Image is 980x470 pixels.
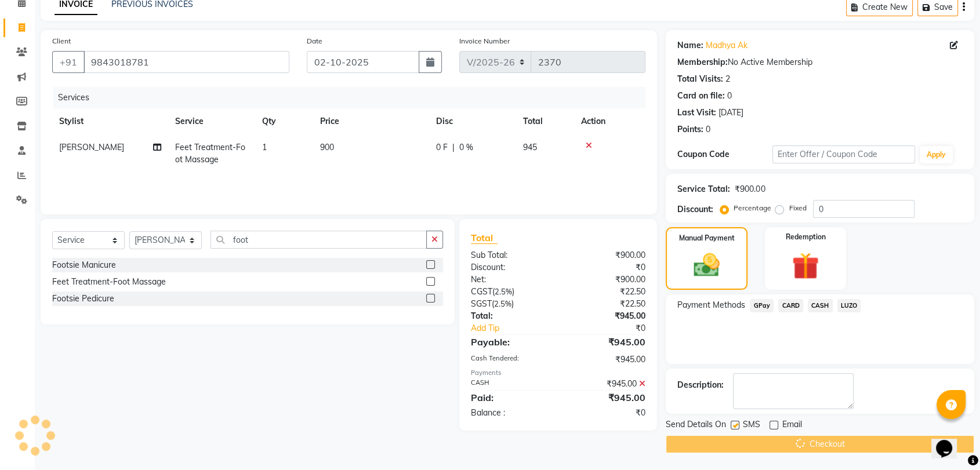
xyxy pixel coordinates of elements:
[462,391,558,405] div: Paid:
[462,261,558,274] div: Discount:
[677,299,745,311] span: Payment Methods
[558,354,655,366] div: ₹945.00
[462,378,558,390] div: CASH
[307,36,322,46] label: Date
[462,322,574,334] a: Add Tip
[706,123,710,136] div: 0
[452,141,455,154] span: |
[558,286,655,298] div: ₹22.50
[778,299,803,312] span: CARD
[52,293,114,305] div: Footsie Pedicure
[734,203,771,213] label: Percentage
[783,249,827,283] img: _gift.svg
[168,108,255,134] th: Service
[735,183,765,195] div: ₹900.00
[210,231,427,249] input: Search or Scan
[677,73,723,85] div: Total Visits:
[558,407,655,419] div: ₹0
[574,322,654,334] div: ₹0
[262,142,267,152] span: 1
[558,378,655,390] div: ₹945.00
[52,259,116,271] div: Footsie Manicure
[462,249,558,261] div: Sub Total:
[679,233,735,243] label: Manual Payment
[727,90,732,102] div: 0
[429,108,516,134] th: Disc
[789,203,806,213] label: Fixed
[53,87,654,108] div: Services
[558,310,655,322] div: ₹945.00
[558,261,655,274] div: ₹0
[706,39,747,52] a: Madhya Ak
[52,36,71,46] label: Client
[574,108,645,134] th: Action
[471,286,492,297] span: CGST
[725,73,730,85] div: 2
[462,354,558,366] div: Cash Tendered:
[255,108,313,134] th: Qty
[718,107,743,119] div: [DATE]
[471,368,645,378] div: Payments
[495,287,512,296] span: 2.5%
[837,299,861,312] span: LUZO
[782,418,801,433] span: Email
[84,51,289,73] input: Search by Name/Mobile/Email/Code
[462,310,558,322] div: Total:
[52,276,166,288] div: Feet Treatment-Foot Massage
[471,298,492,309] span: SGST
[666,418,726,433] span: Send Details On
[931,424,968,458] iframe: chat widget
[459,141,473,154] span: 0 %
[516,108,574,134] th: Total
[558,298,655,310] div: ₹22.50
[436,141,448,154] span: 0 F
[462,274,558,286] div: Net:
[750,299,774,312] span: GPay
[462,335,558,349] div: Payable:
[494,299,511,308] span: 2.5%
[785,232,825,242] label: Redemption
[677,148,772,161] div: Coupon Code
[743,418,760,433] span: SMS
[677,39,703,52] div: Name:
[462,286,558,298] div: ( )
[808,299,833,312] span: CASH
[558,274,655,286] div: ₹900.00
[677,203,713,216] div: Discount:
[558,335,655,349] div: ₹945.00
[320,142,334,152] span: 900
[685,250,727,280] img: _cash.svg
[677,123,703,136] div: Points:
[772,145,915,163] input: Enter Offer / Coupon Code
[558,249,655,261] div: ₹900.00
[677,56,963,68] div: No Active Membership
[677,183,730,195] div: Service Total:
[462,298,558,310] div: ( )
[558,391,655,405] div: ₹945.00
[175,142,245,165] span: Feet Treatment-Foot Massage
[313,108,429,134] th: Price
[677,90,725,102] div: Card on file:
[59,142,124,152] span: [PERSON_NAME]
[52,51,85,73] button: +91
[462,407,558,419] div: Balance :
[677,56,728,68] div: Membership:
[920,146,953,163] button: Apply
[471,232,498,244] span: Total
[523,142,537,152] span: 945
[459,36,510,46] label: Invoice Number
[52,108,168,134] th: Stylist
[677,107,716,119] div: Last Visit:
[677,379,724,391] div: Description:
